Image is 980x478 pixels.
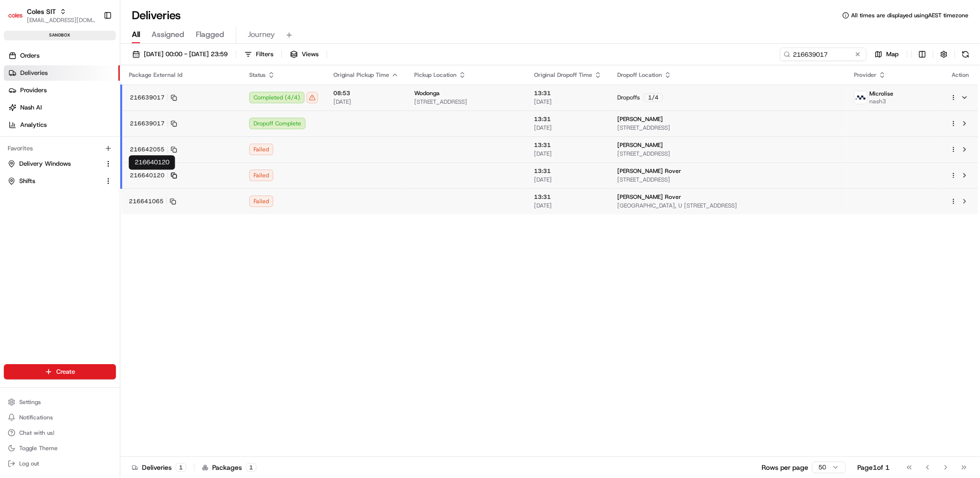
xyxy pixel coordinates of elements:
span: All [132,29,140,40]
button: Log out [4,457,116,470]
span: [PERSON_NAME] [617,141,663,149]
div: 1 [246,463,256,472]
button: Filters [240,48,278,61]
button: 216640120 [130,172,177,179]
span: Status [249,71,266,79]
span: nash3 [869,98,893,105]
span: Original Pickup Time [333,71,389,79]
div: 216640120 [129,155,175,170]
a: Analytics [4,117,120,133]
span: Pylon [96,163,116,170]
div: Start new chat [33,92,158,101]
span: Deliveries [20,69,48,77]
div: We're available if you need us! [33,101,122,109]
span: API Documentation [91,139,154,149]
button: Refresh [959,48,972,61]
button: 216639017 [130,94,177,101]
div: Favorites [4,141,116,156]
p: Welcome 👋 [10,38,175,54]
span: 216639017 [130,94,165,101]
span: 13:31 [534,193,602,201]
button: 216641065 [129,197,176,205]
button: Delivery Windows [4,156,116,172]
span: [DATE] [333,98,399,106]
button: Map [870,48,903,61]
div: 📗 [10,140,17,148]
button: Notifications [4,411,116,424]
span: [DATE] [534,98,602,106]
p: Rows per page [762,463,808,472]
span: [PERSON_NAME] Rover [617,193,681,201]
span: Flagged [196,29,224,40]
span: 13:31 [534,141,602,149]
span: Journey [248,29,275,40]
span: Knowledge Base [19,139,74,149]
h1: Deliveries [132,8,181,23]
span: All times are displayed using AEST timezone [851,12,968,19]
div: Action [950,71,970,79]
span: Chat with us! [19,429,54,437]
button: Create [4,364,116,380]
span: [DATE] [534,150,602,158]
span: Wodonga [414,89,440,97]
span: 13:31 [534,89,602,97]
a: Orders [4,48,120,63]
a: Providers [4,83,120,98]
a: Powered byPylon [68,162,116,170]
span: Dropoff Location [617,71,662,79]
span: [DATE] 00:00 - [DATE] 23:59 [144,50,228,59]
img: microlise_logo.jpeg [854,91,867,104]
div: 1 [176,463,186,472]
span: [PERSON_NAME] [617,115,663,123]
button: Coles SIT [27,7,56,16]
div: Deliveries [132,463,186,472]
span: Notifications [19,414,53,421]
span: Settings [19,398,41,406]
span: [STREET_ADDRESS] [617,124,839,132]
img: Nash [10,10,29,29]
input: Clear [25,62,159,72]
span: Pickup Location [414,71,457,79]
span: Filters [256,50,273,59]
span: Orders [20,51,39,60]
button: Coles SITColes SIT[EMAIL_ADDRESS][DOMAIN_NAME] [4,4,100,27]
img: Coles SIT [8,8,23,23]
a: Shifts [8,177,101,185]
span: Provider [854,71,877,79]
span: 216639017 [130,120,165,127]
a: Nash AI [4,100,120,115]
span: Map [886,50,899,59]
span: Toggle Theme [19,444,58,452]
div: sandbox [4,31,116,40]
span: Analytics [20,121,47,129]
span: 216642055 [130,146,165,153]
button: 216642055 [130,146,177,153]
span: 216640120 [130,172,165,179]
span: Microlise [869,90,893,98]
span: [DATE] [534,202,602,209]
button: Start new chat [164,95,175,106]
button: [EMAIL_ADDRESS][DOMAIN_NAME] [27,16,96,24]
span: [STREET_ADDRESS] [414,98,519,106]
button: Shifts [4,173,116,189]
input: Type to search [780,48,866,61]
button: Settings [4,395,116,409]
span: Assigned [152,29,184,40]
span: Dropoffs [617,94,640,101]
span: Log out [19,460,39,467]
div: Page 1 of 1 [857,463,890,472]
span: [DATE] [534,124,602,132]
span: Views [302,50,318,59]
span: Delivery Windows [19,159,71,168]
span: [DATE] [534,176,602,184]
span: 13:31 [534,167,602,175]
span: Shifts [19,177,35,185]
span: 13:31 [534,115,602,123]
span: [STREET_ADDRESS] [617,176,839,184]
span: Providers [20,86,47,95]
a: 📗Knowledge Base [6,135,77,153]
button: 216639017 [130,120,177,127]
button: [DATE] 00:00 - [DATE] 23:59 [128,48,232,61]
